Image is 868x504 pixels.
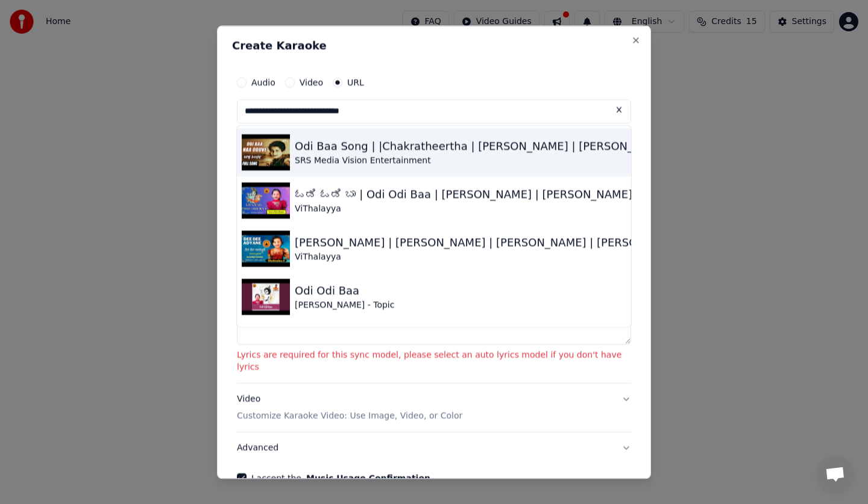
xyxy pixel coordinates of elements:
[242,182,290,219] img: ಓಡಿ ಓಡಿ ಬಾ | Odi Odi Baa | Arya Sinchana | Vijay Krishna D | Vithalayya | Dasarapada | Kannada
[300,78,323,87] label: Video
[232,40,636,51] h2: Create Karaoke
[237,394,462,423] div: Video
[237,384,631,432] button: VideoCustomize Karaoke Video: Use Image, Video, or Color
[242,231,290,267] img: ಡೀ ಡೀ ಅಡ್ಯಾನೆ ರಂಗ | Dee Dee Adyane | Shalmalee S | Vijay Krishna D | Vithalayya | Vijayadasaru
[295,155,770,167] div: SRS Media Vision Entertainment
[237,411,462,423] p: Customize Karaoke Video: Use Image, Video, or Color
[295,138,770,155] div: Odi Baa Song | |Chakratheertha | [PERSON_NAME] | [PERSON_NAME] | [PERSON_NAME]
[295,203,846,215] div: ViThalayya
[295,299,394,311] div: [PERSON_NAME] - Topic
[306,474,430,483] button: I accept the
[242,134,290,170] img: Odi Baa Song | |Chakratheertha | Dr.Rajkumar | Jayanthi | Udayakumar
[347,78,364,87] label: URL
[242,327,290,363] img: Undada Bahudu Odibaa | Sarvamangala | Kalpana | Kannada Full Video Song
[237,350,631,374] p: Lyrics are required for this sync model, please select an auto lyrics model if you don't have lyrics
[237,243,631,384] div: LyricsProvide song lyrics or select an auto lyrics model
[237,433,631,464] button: Advanced
[295,282,394,299] div: Odi Odi Baa
[295,186,846,203] div: ಓಡಿ ಓಡಿ ಬಾ | Odi Odi Baa | [PERSON_NAME] | [PERSON_NAME] D | Vithalayya | Dasarapada | Kannada
[242,279,290,315] img: Odi Odi Baa
[251,78,275,87] label: Audio
[251,474,430,483] label: I accept the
